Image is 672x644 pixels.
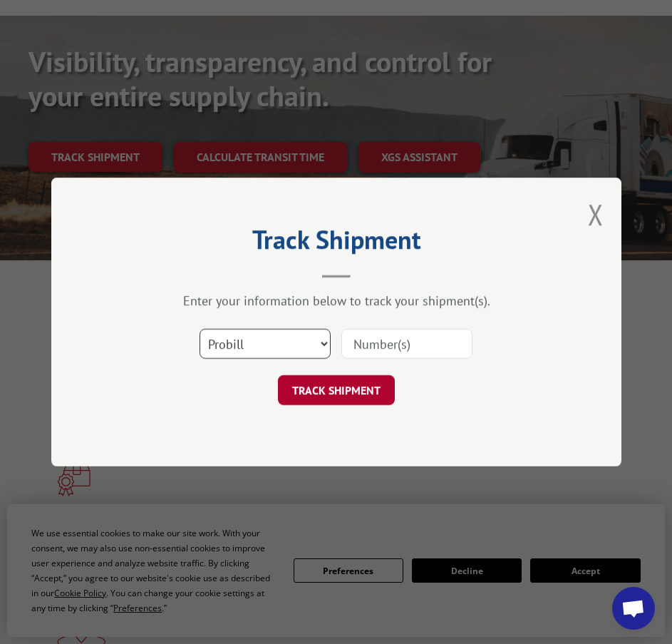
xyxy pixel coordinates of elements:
button: Close modal [588,195,604,233]
button: TRACK SHIPMENT [278,375,395,405]
input: Number(s) [341,329,472,359]
h2: Track Shipment [123,230,550,257]
div: Open chat [612,587,655,630]
div: Enter your information below to track your shipment(s). [123,292,550,309]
